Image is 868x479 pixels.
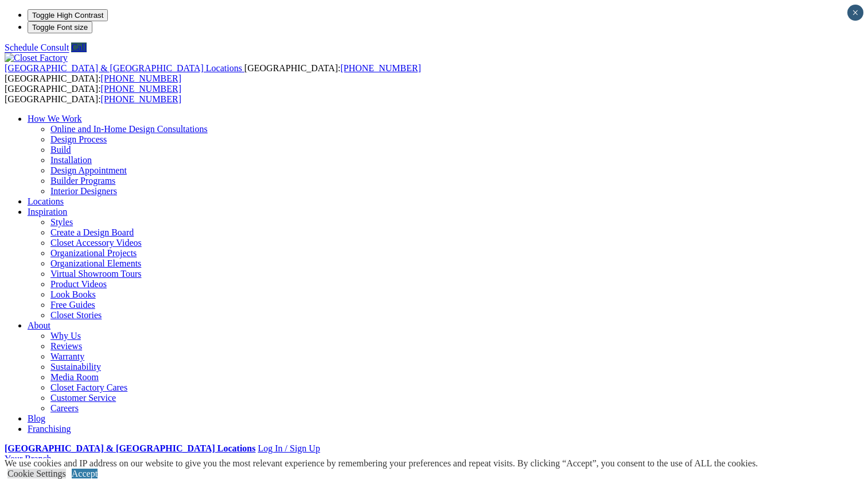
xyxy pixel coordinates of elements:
img: Closet Factory [5,53,68,63]
a: Virtual Showroom Tours [50,269,142,279]
span: [GEOGRAPHIC_DATA]: [GEOGRAPHIC_DATA]: [5,84,181,104]
span: [GEOGRAPHIC_DATA] & [GEOGRAPHIC_DATA] Locations [5,63,242,73]
a: Organizational Projects [50,248,137,258]
a: Interior Designers [50,186,117,196]
a: [GEOGRAPHIC_DATA] & [GEOGRAPHIC_DATA] Locations [5,443,255,453]
a: Careers [50,403,79,413]
a: Cookie Settings [7,469,66,478]
a: Closet Accessory Videos [50,238,142,248]
a: [PHONE_NUMBER] [101,84,181,94]
a: [PHONE_NUMBER] [340,63,421,73]
a: Closet Factory Cares [50,383,127,392]
a: Warranty [50,351,84,361]
a: Sustainability [50,362,101,372]
a: Log In / Sign Up [258,443,320,453]
a: Locations [28,196,64,206]
a: Call [71,43,87,52]
a: Accept [72,469,98,478]
a: [PHONE_NUMBER] [101,94,181,104]
a: Builder Programs [50,176,115,186]
span: Toggle Font size [32,23,88,32]
a: Closet Stories [50,310,102,320]
a: Design Process [50,134,107,144]
button: Toggle High Contrast [28,9,108,21]
a: Product Videos [50,279,107,289]
a: Installation [50,155,92,165]
a: Organizational Elements [50,258,141,268]
a: Free Guides [50,300,95,310]
a: Your Branch [5,454,51,463]
a: Inspiration [28,207,67,217]
a: [GEOGRAPHIC_DATA] & [GEOGRAPHIC_DATA] Locations [5,63,244,73]
a: Media Room [50,372,99,382]
a: Customer Service [50,393,116,403]
button: Toggle Font size [28,21,92,33]
a: Why Us [50,331,81,341]
a: Blog [28,414,45,423]
span: Toggle High Contrast [32,11,103,20]
a: [PHONE_NUMBER] [101,74,181,83]
a: Reviews [50,341,82,351]
div: We use cookies and IP address on our website to give you the most relevant experience by remember... [5,458,758,469]
span: [GEOGRAPHIC_DATA]: [GEOGRAPHIC_DATA]: [5,63,421,83]
a: About [28,320,50,330]
a: Look Books [50,289,96,299]
a: Franchising [28,424,71,434]
a: Online and In-Home Design Consultations [50,124,208,134]
a: Design Appointment [50,165,127,175]
a: Styles [50,217,73,227]
a: Build [50,145,71,154]
a: Create a Design Board [50,227,134,237]
button: Close [847,5,863,21]
a: How We Work [28,114,82,123]
a: Schedule Consult [5,43,69,52]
